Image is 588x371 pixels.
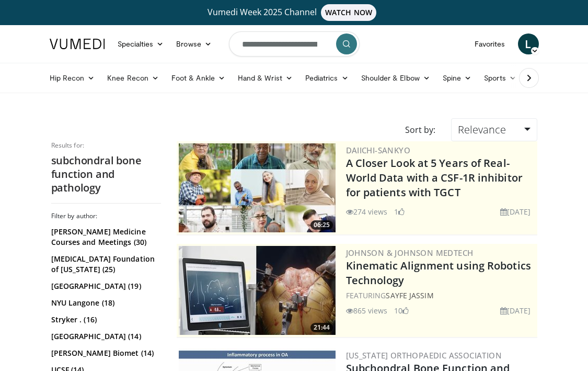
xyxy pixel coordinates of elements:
li: 274 views [346,206,388,217]
li: [DATE] [500,305,531,316]
a: Pediatrics [299,68,355,88]
li: 10 [394,305,409,316]
a: [GEOGRAPHIC_DATA] (14) [51,331,158,342]
a: A Closer Look at 5 Years of Real-World Data with a CSF-1R inhibitor for patients with TGCT [346,156,523,199]
a: Foot & Ankle [165,68,232,88]
a: Stryker . (16) [51,314,158,325]
a: 21:44 [179,246,336,335]
a: Vumedi Week 2025 ChannelWATCH NOW [43,4,545,21]
a: 06:25 [179,143,336,232]
a: [PERSON_NAME] Biomet (14) [51,348,158,358]
a: [PERSON_NAME] Medicine Courses and Meetings (30) [51,227,158,248]
span: Relevance [458,122,506,137]
p: Results for: [51,141,161,150]
a: Daiichi-Sankyo [346,145,411,155]
a: Specialties [111,33,170,54]
a: Shoulder & Elbow [355,68,436,88]
div: FEATURING [346,290,535,301]
a: Favorites [468,33,512,54]
img: VuMedi Logo [50,39,105,49]
h2: subchondral bone function and pathology [51,154,161,195]
a: Hip Recon [43,68,101,88]
span: WATCH NOW [321,4,376,21]
a: NYU Langone (18) [51,298,158,308]
a: Johnson & Johnson MedTech [346,248,474,258]
a: [GEOGRAPHIC_DATA] (19) [51,281,158,291]
a: Kinematic Alignment using Robotics Technology [346,258,531,287]
a: L [518,33,539,54]
a: Hand & Wrist [232,68,299,88]
div: Sort by: [397,118,443,141]
a: [US_STATE] Orthopaedic Association [346,350,502,361]
span: 06:25 [310,220,333,230]
a: Sports [478,68,523,88]
li: [DATE] [500,206,531,217]
a: Knee Recon [101,68,165,88]
a: Spine [436,68,478,88]
a: [MEDICAL_DATA] Foundation of [US_STATE] (25) [51,254,158,275]
img: 93c22cae-14d1-47f0-9e4a-a244e824b022.png.300x170_q85_crop-smart_upscale.jpg [179,143,336,232]
a: Browse [170,33,218,54]
span: 21:44 [310,323,333,332]
h3: Filter by author: [51,212,161,220]
a: Relevance [451,118,537,141]
img: 85482610-0380-4aae-aa4a-4a9be0c1a4f1.300x170_q85_crop-smart_upscale.jpg [179,246,336,335]
input: Search topics, interventions [229,31,360,57]
li: 865 views [346,305,388,316]
li: 1 [394,206,405,217]
a: Sayfe Jassim [386,290,433,300]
